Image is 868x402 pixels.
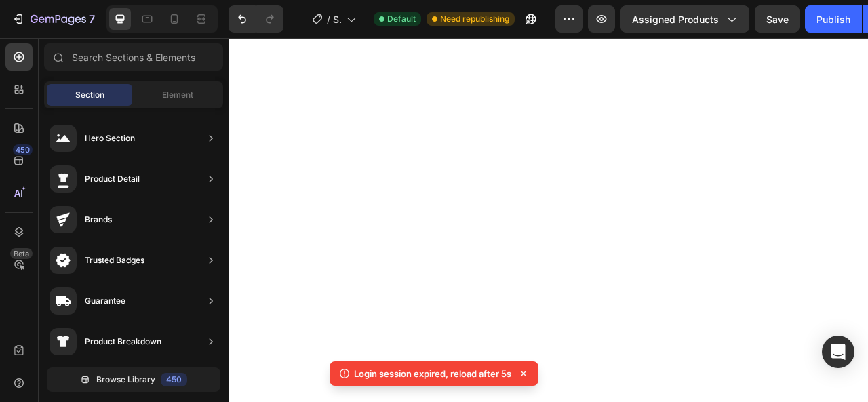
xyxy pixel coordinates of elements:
[85,294,125,308] div: Guarantee
[766,14,789,25] span: Save
[229,5,283,33] div: Undo/Redo
[805,5,862,33] button: Publish
[327,12,330,26] span: /
[10,248,33,259] div: Beta
[161,373,187,386] div: 450
[755,5,800,33] button: Save
[85,213,112,226] div: Brands
[816,12,850,26] div: Publish
[89,11,95,27] p: 7
[822,336,854,368] div: Open Intercom Messenger
[620,5,749,33] button: Assigned Products
[354,367,511,380] p: Login session expired, reload after 5s
[162,89,193,101] span: Element
[85,335,161,348] div: Product Breakdown
[85,132,135,145] div: Hero Section
[229,38,868,402] iframe: Design area
[85,172,140,186] div: Product Detail
[96,374,155,386] span: Browse Library
[13,144,33,155] div: 450
[75,89,104,101] span: Section
[333,12,341,26] span: Shopify Original Product Template
[85,254,144,267] div: Trusted Badges
[440,13,509,25] span: Need republishing
[47,367,220,392] button: Browse Library450
[387,13,416,25] span: Default
[44,43,223,71] input: Search Sections & Elements
[5,5,101,33] button: 7
[632,12,719,26] span: Assigned Products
